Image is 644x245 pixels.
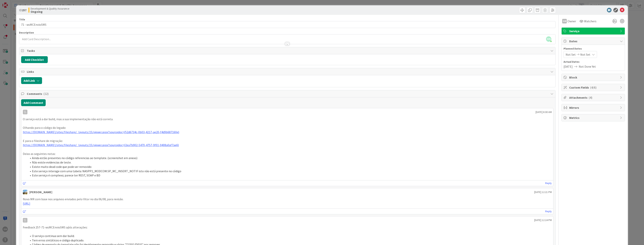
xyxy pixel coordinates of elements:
span: Links [27,69,549,74]
span: Block [569,75,618,80]
div: GN [562,19,567,23]
p: O serviço está a dar build, mas a sua implementação não está correta. [23,117,552,121]
li: Este serviço interage com uma tabela: NASPP1_MODCOM.SP_MC_INSERT_NOTIF isto não está presente no ... [27,169,552,173]
span: Custom Fields [569,85,618,90]
span: ( 4/6 ) [590,86,596,89]
li: Não existe evidencias de teste. [27,160,552,165]
button: Add Checklist [21,56,48,63]
li: O serviço continua sem dar build. [27,234,552,238]
span: GN [546,36,551,42]
p: Olhando para o código do legado: [23,126,552,130]
span: ( 4 ) [589,96,592,99]
b: Ongoing [31,10,69,13]
span: Mirrors [569,105,618,110]
p: E para o fileshare de migração: [23,139,552,143]
span: [DATE] 12:21 PM [534,190,552,194]
a: Reply [545,181,552,186]
span: Not Done Yet [579,64,596,69]
li: Tem erros sintáticos e código duplicado. [27,238,552,243]
input: type card name here... [19,21,556,28]
button: Add Link [21,77,42,84]
p: Deixo as seguintes notas: [23,152,552,156]
span: Not Set [580,52,590,57]
span: [DATE] [564,64,573,69]
span: Tasks [27,48,549,53]
span: Owner [568,19,576,23]
img: DG [23,190,27,194]
span: ( 12 ) [43,92,49,96]
span: Serviço [569,29,618,33]
label: Title [19,18,25,21]
span: Development & Quality Assurance [31,7,69,10]
span: Metrics [569,115,618,120]
span: Dates [569,39,618,43]
span: Description [19,31,34,34]
span: ID [19,8,26,12]
li: Este serviço é complexo; parece ter REST, SOAP e BD [27,173,552,178]
div: [PERSON_NAME] [29,190,52,194]
p: Feedback 257-71-wsMCEnvioSMS aṕós alterações: [23,225,552,230]
a: [URL] [23,202,30,205]
a: https://[DOMAIN_NAME]/sites/fileshare/_layouts/15/viewer.aspx?sourcedoc={52d6734c-0b03-4217-ae20-... [23,130,179,134]
span: Actual Dates [564,60,623,64]
p: Novo MR com base nos arquivos enviados pelo Vitor no dia 06/08, para revisão. [23,197,552,201]
span: Planned Dates [564,47,623,51]
span: [DATE] 12:24 PM [534,218,552,222]
span: [DATE] 8:00 AM [536,110,552,114]
span: Watchers [584,19,596,23]
a: https://[DOMAIN_NAME]/sites/fileshare/_layouts/15/viewer.aspx?sourcedoc={2ea7b902-5470-4757-9f01-... [23,143,179,147]
span: Not Set [566,52,576,57]
b: 257 [22,8,26,12]
li: Ainda estão presentes no código referencias ao template. (screenshot em anexo) [27,156,552,160]
button: Add Comment [21,99,46,106]
span: Comments [27,91,549,96]
li: Existe muito dead code que pode ser removido [27,165,552,169]
span: Attachments [569,95,618,100]
a: Reply [545,209,552,214]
